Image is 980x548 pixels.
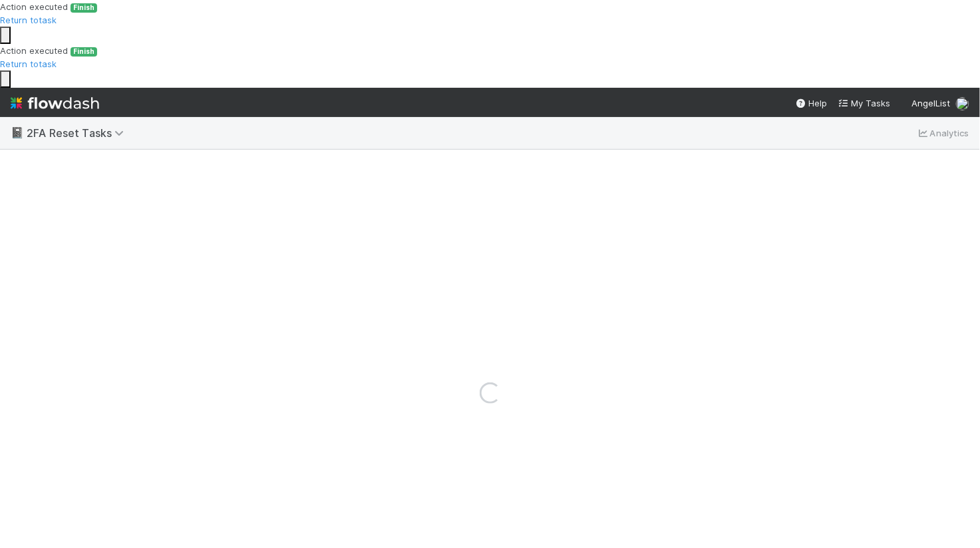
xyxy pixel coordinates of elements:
div: Help [796,96,828,110]
span: 2FA Reset Tasks [27,126,130,140]
span: AngelList [912,98,951,108]
img: avatar_5d51780c-77ad-4a9d-a6ed-b88b2c284079.png [956,97,969,110]
span: My Tasks [838,98,891,108]
a: My Tasks [838,96,891,110]
span: 📓 [11,127,24,138]
span: Finish [71,3,97,13]
span: Finish [71,47,97,57]
a: Analytics [917,125,969,141]
img: logo-inverted-e16ddd16eac7371096b0.svg [11,92,99,114]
